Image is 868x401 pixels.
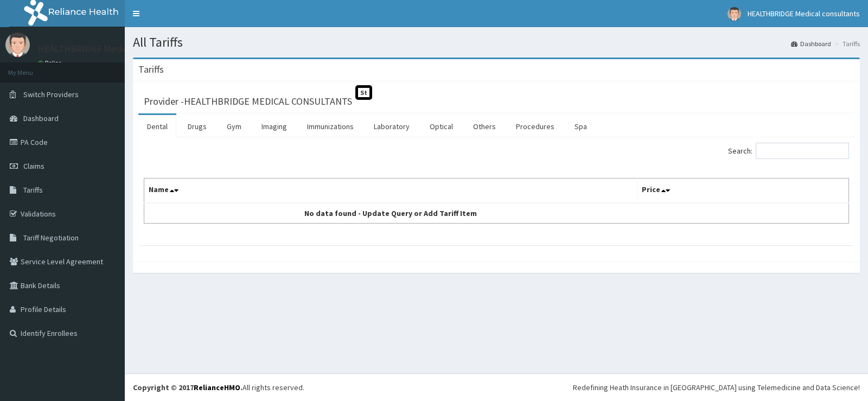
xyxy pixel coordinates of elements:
[23,113,59,123] span: Dashboard
[23,185,43,195] span: Tariffs
[298,115,362,138] a: Immunizations
[637,179,849,203] th: Price
[138,115,176,138] a: Dental
[365,115,418,138] a: Laboratory
[253,115,296,138] a: Imaging
[464,115,505,138] a: Others
[133,35,860,49] h1: All Tariffs
[791,39,831,48] a: Dashboard
[727,7,741,21] img: User Image
[133,383,242,392] strong: Copyright © 2017 .
[728,143,849,159] label: Search:
[38,44,189,54] p: HEALTHBRIDGE Medical consultants
[125,373,868,401] footer: All rights reserved.
[832,39,860,48] li: Tariffs
[421,115,462,138] a: Optical
[194,383,240,392] a: RelianceHMO
[23,161,44,171] span: Claims
[756,143,849,159] input: Search:
[144,97,352,106] h3: Provider - HEALTHBRIDGE MEDICAL CONSULTANTS
[748,9,860,18] span: HEALTHBRIDGE Medical consultants
[218,115,250,138] a: Gym
[507,115,563,138] a: Procedures
[23,233,79,243] span: Tariff Negotiation
[38,59,64,67] a: Online
[5,33,30,57] img: User Image
[23,90,79,99] span: Switch Providers
[144,203,637,224] td: No data found - Update Query or Add Tariff Item
[138,65,164,74] h3: Tariffs
[573,382,860,393] div: Redefining Heath Insurance in [GEOGRAPHIC_DATA] using Telemedicine and Data Science!
[144,179,637,203] th: Name
[179,115,215,138] a: Drugs
[566,115,596,138] a: Spa
[355,85,372,100] span: St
